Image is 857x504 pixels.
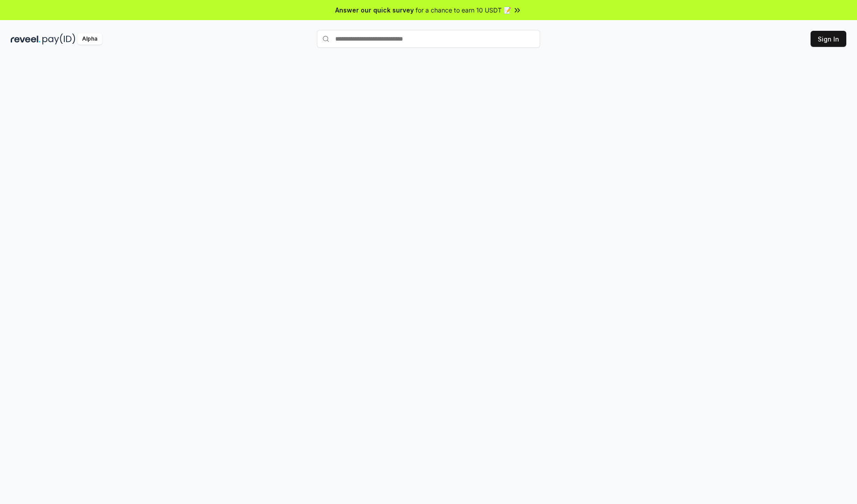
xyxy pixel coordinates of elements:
span: Answer our quick survey [335,5,414,15]
img: reveel_dark [11,33,41,45]
span: for a chance to earn 10 USDT 📝 [416,5,511,15]
div: Alpha [77,33,102,45]
img: pay_id [42,33,75,45]
button: Sign In [811,31,846,47]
